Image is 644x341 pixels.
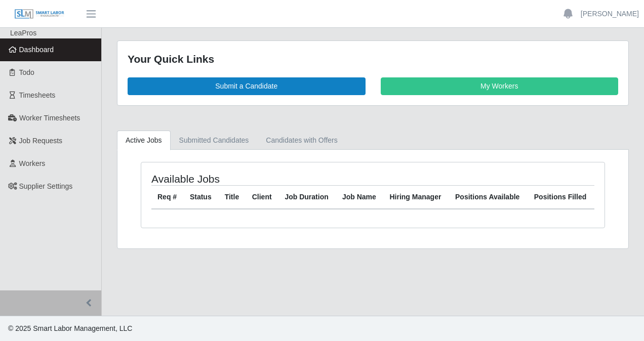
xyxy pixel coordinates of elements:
[117,131,171,150] a: Active Jobs
[449,185,528,209] th: Positions Available
[278,185,336,209] th: Job Duration
[151,185,184,209] th: Req #
[14,9,65,20] img: SLM Logo
[19,46,54,54] span: Dashboard
[257,131,346,150] a: Candidates with Offers
[128,77,366,95] a: Submit a Candidate
[383,185,449,209] th: Hiring Manager
[19,159,46,167] span: Workers
[19,114,80,122] span: Worker Timesheets
[184,185,219,209] th: Status
[246,185,279,209] th: Client
[381,77,619,95] a: My Workers
[19,68,34,76] span: Todo
[581,9,639,19] a: [PERSON_NAME]
[19,91,56,99] span: Timesheets
[336,185,384,209] th: Job Name
[19,137,63,145] span: Job Requests
[10,29,36,37] span: LeaPros
[19,182,73,190] span: Supplier Settings
[528,185,594,209] th: Positions Filled
[151,173,327,185] h4: Available Jobs
[171,131,258,150] a: Submitted Candidates
[128,51,618,67] div: Your Quick Links
[219,185,246,209] th: Title
[8,324,132,332] span: © 2025 Smart Labor Management, LLC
